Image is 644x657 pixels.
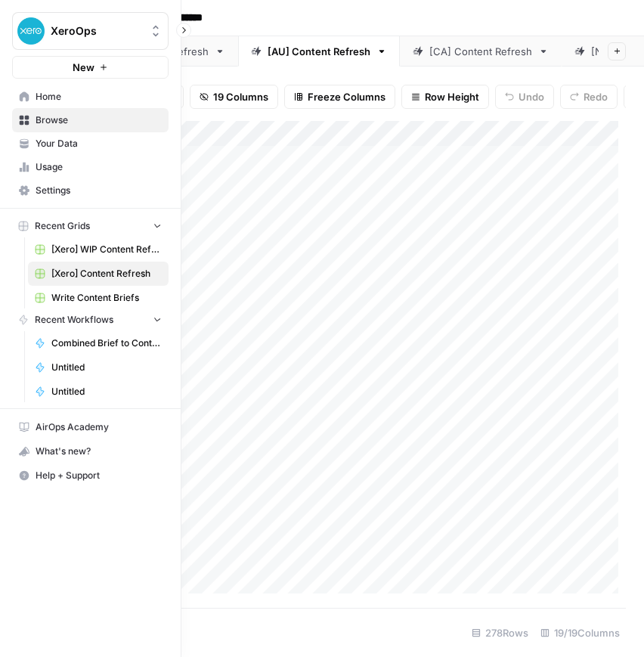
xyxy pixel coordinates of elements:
[28,237,169,262] a: [Xero] WIP Content Refresh
[28,380,169,404] a: Untitled
[12,463,169,488] button: Help + Support
[51,267,162,280] span: [Xero] Content Refresh
[12,85,169,109] a: Home
[28,286,169,310] a: Write Content Briefs
[429,44,532,59] div: [CA] Content Refresh
[12,308,169,331] button: Recent Workflows
[12,439,169,463] button: What's new?
[425,89,479,104] span: Row Height
[51,361,162,374] span: Untitled
[400,36,562,67] a: [CA] Content Refresh
[584,89,608,104] span: Redo
[35,313,113,327] span: Recent Workflows
[51,291,162,305] span: Write Content Briefs
[51,23,142,39] span: XeroOps
[35,219,90,233] span: Recent Grids
[36,113,162,127] span: Browse
[284,85,395,109] button: Freeze Columns
[12,178,169,203] a: Settings
[534,621,626,645] div: 19/19 Columns
[51,243,162,256] span: [Xero] WIP Content Refresh
[12,215,169,237] button: Recent Grids
[13,440,168,463] div: What's new?
[36,137,162,150] span: Your Data
[28,355,169,380] a: Untitled
[28,262,169,286] a: [Xero] Content Refresh
[495,85,554,109] button: Undo
[36,469,162,482] span: Help + Support
[17,17,45,45] img: XeroOps Logo
[36,184,162,197] span: Settings
[401,85,489,109] button: Row Height
[519,89,544,104] span: Undo
[190,85,278,109] button: 19 Columns
[560,85,618,109] button: Redo
[12,415,169,439] a: AirOps Academy
[12,155,169,179] a: Usage
[12,108,169,132] a: Browse
[238,36,400,67] a: [AU] Content Refresh
[12,12,169,50] button: Workspace: XeroOps
[12,56,169,79] button: New
[36,160,162,174] span: Usage
[36,420,162,434] span: AirOps Academy
[36,90,162,104] span: Home
[51,385,162,398] span: Untitled
[12,132,169,156] a: Your Data
[51,336,162,350] span: Combined Brief to Content
[213,89,268,104] span: 19 Columns
[28,331,169,355] a: Combined Brief to Content
[268,44,370,59] div: [AU] Content Refresh
[466,621,534,645] div: 278 Rows
[73,60,94,75] span: New
[308,89,385,104] span: Freeze Columns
